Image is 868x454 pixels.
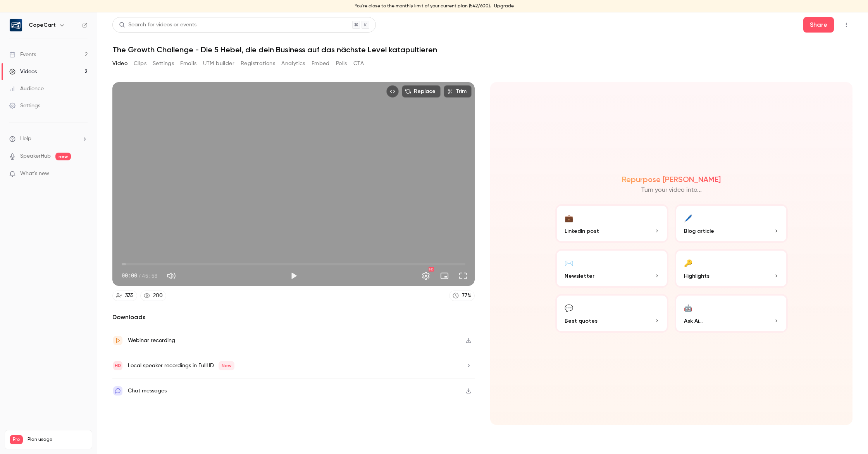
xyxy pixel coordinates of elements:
[28,437,87,443] span: Plan usage
[444,85,472,98] button: Trim
[418,268,434,284] button: Settings
[9,68,37,76] div: Videos
[684,302,692,314] div: 🤖
[429,267,434,272] div: HD
[112,57,127,70] button: Video
[20,135,31,143] span: Help
[462,292,471,300] div: 77 %
[20,152,51,160] a: SpeakerHub
[675,294,788,333] button: 🤖Ask Ai...
[128,386,167,396] div: Chat messages
[565,302,573,314] div: 💬
[840,19,852,31] button: Top Bar Actions
[312,57,330,70] button: Embed
[180,57,196,70] button: Emails
[219,361,234,370] span: New
[9,51,36,58] div: Events
[565,212,573,224] div: 💼
[153,57,174,70] button: Settings
[119,21,196,29] div: Search for videos or events
[565,272,594,280] span: Newsletter
[134,57,146,70] button: Clips
[675,249,788,288] button: 🔑Highlights
[565,257,573,269] div: ✉️
[565,317,598,325] span: Best quotes
[286,268,301,284] button: Play
[153,292,163,300] div: 200
[10,435,23,444] span: Pro
[138,272,141,280] span: /
[449,291,475,301] a: 77%
[128,361,234,370] div: Local speaker recordings in FullHD
[803,17,834,33] button: Share
[112,45,852,54] h1: The Growth Challenge - Die 5 Hebel, die dein Business auf das nächste Level katapultieren
[402,85,441,98] button: Replace
[241,57,275,70] button: Registrations
[684,227,714,235] span: Blog article
[20,170,49,178] span: What's new
[684,257,692,269] div: 🔑
[122,272,137,280] span: 00:00
[437,268,452,284] button: Turn on miniplayer
[55,153,71,160] span: new
[494,3,514,9] a: Upgrade
[675,204,788,243] button: 🖊️Blog article
[140,291,166,301] a: 200
[455,268,471,284] button: Full screen
[125,292,134,300] div: 335
[555,204,668,243] button: 💼LinkedIn post
[142,272,157,280] span: 45:58
[622,175,721,184] h2: Repurpose [PERSON_NAME]
[112,291,137,301] a: 335
[684,317,703,325] span: Ask Ai...
[112,313,475,322] h2: Downloads
[164,268,179,284] button: Mute
[9,85,44,93] div: Audience
[555,249,668,288] button: ✉️Newsletter
[353,57,364,70] button: CTA
[336,57,347,70] button: Polls
[281,57,305,70] button: Analytics
[386,85,399,98] button: Embed video
[128,336,175,345] div: Webinar recording
[555,294,668,333] button: 💬Best quotes
[203,57,234,70] button: UTM builder
[10,19,22,31] img: CopeCart
[641,186,702,195] p: Turn your video into...
[29,21,56,29] h6: CopeCart
[684,212,692,224] div: 🖊️
[122,272,157,280] div: 00:00
[9,135,88,143] li: help-dropdown-opener
[9,102,40,110] div: Settings
[565,227,599,235] span: LinkedIn post
[684,272,710,280] span: Highlights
